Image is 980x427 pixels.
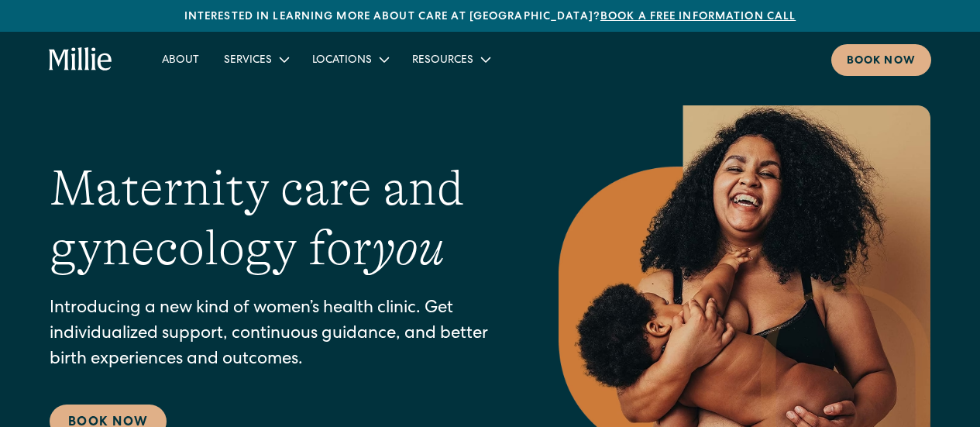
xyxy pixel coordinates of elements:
div: Resources [412,53,473,69]
div: Book now [847,53,916,70]
div: Services [224,53,272,69]
h1: Maternity care and gynecology for [50,159,497,278]
a: home [49,47,112,72]
a: About [150,46,211,72]
a: Book now [831,44,931,76]
div: Resources [400,46,501,72]
div: Services [211,46,300,72]
div: Locations [300,46,400,72]
em: you [372,220,445,276]
div: Locations [312,53,372,69]
a: Book a free information call [600,12,796,22]
p: Introducing a new kind of women’s health clinic. Get individualized support, continuous guidance,... [50,297,497,374]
